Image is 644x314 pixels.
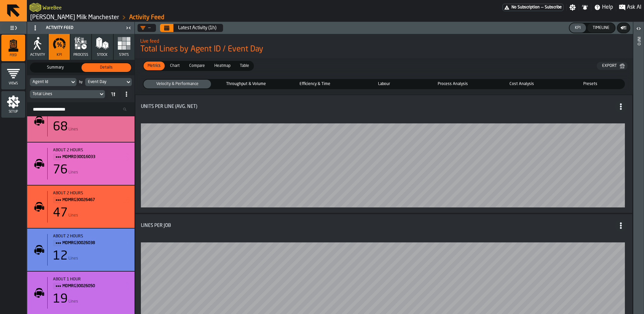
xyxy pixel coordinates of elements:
[281,79,350,89] label: button-switch-multi-Efficiency & Time
[352,81,416,87] span: Labour
[136,95,632,213] div: stat-
[567,4,579,11] label: button-toggle-Settings
[88,80,122,84] div: DropdownMenuValue-eventDay
[62,282,124,290] span: MDMRG30026050
[53,191,129,204] div: Title
[141,104,197,109] div: Units per Line (Avg. Net)
[53,191,129,196] div: Start: 10/7/2025, 8:25:07 AM - End: 10/7/2025, 9:15:41 AM
[29,23,124,33] div: Activity Feed
[633,22,644,314] header: Info
[30,13,335,22] nav: Breadcrumb
[587,23,615,33] button: button-Timeline
[512,5,540,10] span: No Subscription
[53,234,129,239] div: about 2 hours
[43,4,62,11] h2: Sub Title
[145,81,210,87] span: Velocity & Performance
[502,4,563,11] a: link-to-/wh/i/b09612b5-e9f1-4a3a-b0a4-784729d61419/pricing/
[53,249,68,263] div: 12
[502,4,563,11] div: Menu Subscription
[283,81,347,87] span: Efficiency & Time
[33,92,96,96] div: DropdownMenuValue-eventsCount
[68,299,78,304] span: Lines
[350,79,418,89] label: button-switch-multi-Labour
[165,61,184,71] label: button-switch-multi-Chart
[418,79,487,89] label: button-switch-multi-Process Analysis
[488,80,555,88] div: thumb
[141,220,627,232] div: Title
[62,153,124,161] span: MDMRD30016033
[53,191,129,196] div: about 2 hours
[53,277,129,290] div: Title
[143,79,212,89] label: button-switch-multi-Velocity & Performance
[144,80,211,88] div: thumb
[602,3,613,11] span: Help
[236,62,253,70] div: thumb
[1,63,25,90] li: menu Views
[53,277,129,282] div: Start: 10/7/2025, 9:02:56 AM - End: 10/7/2025, 9:16:16 AM
[618,23,630,33] button: button-
[32,65,79,71] span: Summary
[141,223,171,228] div: Lines per Job
[27,272,135,314] div: stat-
[53,277,129,282] div: about 1 hour
[53,148,129,153] div: Start: 10/7/2025, 8:22:30 AM - End: 10/7/2025, 9:15:27 AM
[62,196,124,204] span: MDMRG30026467
[489,81,554,87] span: Cost Analysis
[27,100,135,142] div: stat-
[210,62,234,70] div: thumb
[27,229,135,271] div: stat-
[33,80,67,84] div: DropdownMenuValue-agentId
[27,186,135,228] div: stat-
[212,79,280,89] label: button-switch-multi-Throughput & Volume
[597,62,628,70] button: button-Export
[185,62,209,70] div: thumb
[85,78,132,86] div: DropdownMenuValue-eventDay
[138,24,156,32] div: DropdownMenuValue-
[68,213,78,218] span: Lines
[79,80,83,84] div: by
[68,127,78,132] span: Lines
[53,148,129,161] div: Title
[212,63,233,69] span: Heatmap
[420,81,485,87] span: Process Analysis
[237,63,252,69] span: Table
[557,80,624,88] div: thumb
[140,44,628,55] span: Total Lines by Agent ID / Event Day
[487,79,556,89] label: button-switch-multi-Cost Analysis
[30,1,41,13] a: logo-header
[30,14,119,21] a: link-to-/wh/i/b09612b5-e9f1-4a3a-b0a4-784729d61419/simulations
[30,53,45,57] span: Activity
[141,101,627,113] div: Title
[140,37,628,44] h2: Sub Title
[1,35,25,62] li: menu Feed
[53,163,68,177] div: 76
[82,63,131,72] div: thumb
[167,63,182,69] span: Chart
[616,3,644,11] label: button-toggle-Ask AI
[140,25,151,31] div: DropdownMenuValue-
[350,80,418,88] div: thumb
[558,81,623,87] span: Presets
[83,65,130,71] span: Details
[119,53,129,57] span: Stats
[124,24,133,32] label: button-toggle-Close me
[53,234,129,239] div: Start: 10/7/2025, 8:44:59 AM - End: 10/7/2025, 9:11:57 AM
[53,234,129,247] div: Title
[235,61,254,71] label: button-switch-multi-Table
[62,239,124,247] span: MDMRG30026038
[129,14,164,21] a: link-to-/wh/i/b09612b5-e9f1-4a3a-b0a4-784729d61419/feed/0549eee4-c428-441c-8388-bb36cec72d2b
[53,148,129,153] div: about 2 hours
[57,53,62,57] span: KPI
[590,26,612,30] div: Timeline
[570,23,586,33] button: button-KPI
[599,64,620,68] div: Export
[212,80,280,88] div: thumb
[30,78,76,86] div: DropdownMenuValue-agentId
[178,25,216,31] div: Latest Activity (1h)
[97,53,108,57] span: Stock
[135,34,633,58] div: title-Total Lines by Agent ID / Event Day
[541,5,543,10] span: —
[68,170,78,175] span: Lines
